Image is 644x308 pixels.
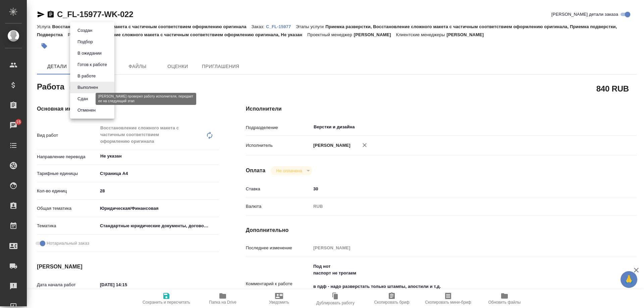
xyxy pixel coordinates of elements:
[75,84,100,91] button: Выполнен
[75,61,109,68] button: Готов к работе
[75,50,104,57] button: В ожидании
[75,72,98,80] button: В работе
[75,27,94,34] button: Создан
[75,107,98,114] button: Отменен
[75,95,90,103] button: Сдан
[75,38,95,46] button: Подбор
